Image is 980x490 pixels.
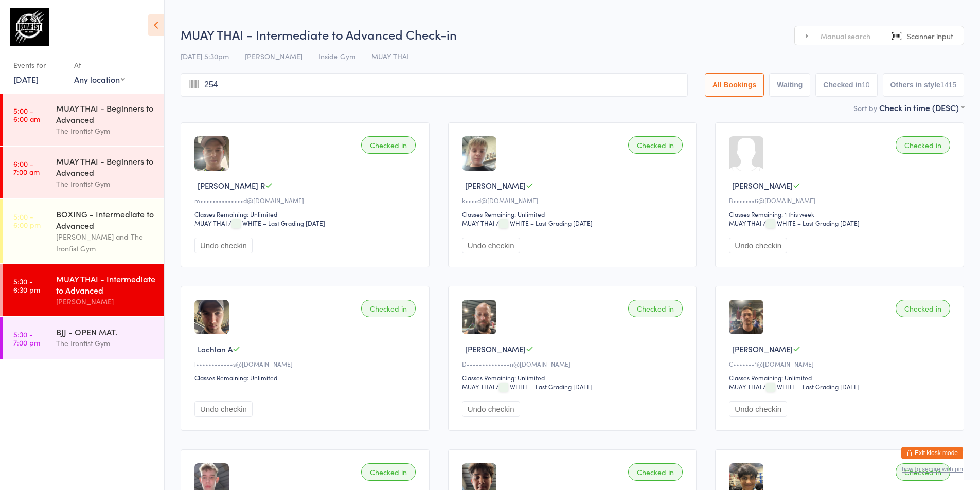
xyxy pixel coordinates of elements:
a: 5:00 -6:00 pmBOXING - Intermediate to Advanced[PERSON_NAME] and The Ironfist Gym [3,199,164,263]
a: 5:30 -6:30 pmMUAY THAI - Intermediate to Advanced[PERSON_NAME] [3,264,164,316]
img: image1733116416.png [462,300,496,334]
div: k••••d@[DOMAIN_NAME] [462,196,686,205]
div: C•••••••1@[DOMAIN_NAME] [729,359,953,368]
div: Classes Remaining: Unlimited [194,210,419,219]
div: Checked in [896,463,950,481]
div: [PERSON_NAME] and The Ironfist Gym [56,231,155,255]
div: Classes Remaining: Unlimited [194,373,419,382]
time: 5:30 - 7:00 pm [13,330,40,347]
div: The Ironfist Gym [56,178,155,190]
button: Exit kiosk mode [901,447,963,459]
button: Undo checkin [729,401,787,417]
div: l••••••••••••s@[DOMAIN_NAME] [194,359,419,368]
button: Undo checkin [194,238,253,253]
div: MUAY THAI - Beginners to Advanced [56,102,155,125]
div: [PERSON_NAME] [56,296,155,307]
div: MUAY THAI [462,382,494,391]
div: m••••••••••••••d@[DOMAIN_NAME] [194,196,419,205]
h2: MUAY THAI - Intermediate to Advanced Check-in [181,26,964,43]
div: MUAY THAI [462,219,494,227]
div: MUAY THAI [194,219,227,227]
time: 6:00 - 7:00 am [13,159,40,176]
div: D••••••••••••••n@[DOMAIN_NAME] [462,359,686,368]
button: Undo checkin [462,238,520,253]
div: MUAY THAI [729,219,761,227]
img: The Ironfist Gym [10,8,49,46]
button: Undo checkin [194,401,253,417]
div: MUAY THAI [729,382,761,391]
a: 5:30 -7:00 pmBJJ - OPEN MAT.The Ironfist Gym [3,317,164,359]
time: 5:00 - 6:00 pm [13,212,41,229]
span: [PERSON_NAME] [732,343,793,354]
span: [DATE] 5:30pm [181,51,229,61]
button: Undo checkin [729,238,787,253]
div: Check in time (DESC) [879,102,964,113]
div: Classes Remaining: 1 this week [729,210,953,219]
span: [PERSON_NAME] [245,51,302,61]
div: Any location [74,74,125,85]
span: / WHITE – Last Grading [DATE] [763,219,860,227]
div: MUAY THAI - Beginners to Advanced [56,155,155,178]
div: Checked in [628,300,683,317]
span: / WHITE – Last Grading [DATE] [228,219,325,227]
div: Checked in [896,136,950,154]
span: / WHITE – Last Grading [DATE] [496,382,593,391]
img: image1734338977.png [462,136,496,171]
a: 5:00 -6:00 amMUAY THAI - Beginners to AdvancedThe Ironfist Gym [3,94,164,146]
a: 6:00 -7:00 amMUAY THAI - Beginners to AdvancedThe Ironfist Gym [3,147,164,198]
div: The Ironfist Gym [56,337,155,349]
span: [PERSON_NAME] [465,343,526,354]
div: Classes Remaining: Unlimited [729,373,953,382]
div: Checked in [361,463,416,481]
img: image1730093105.png [729,300,763,334]
div: The Ironfist Gym [56,125,155,137]
div: Checked in [361,300,416,317]
span: Scanner input [907,31,953,41]
span: [PERSON_NAME] [732,180,793,191]
div: Checked in [896,300,950,317]
span: / WHITE – Last Grading [DATE] [763,382,860,391]
div: Checked in [361,136,416,154]
button: Others in style1415 [883,73,964,97]
button: Checked in10 [815,73,877,97]
span: MUAY THAI [371,51,409,61]
img: image1711282472.png [194,136,229,171]
div: 10 [862,81,870,89]
span: [PERSON_NAME] [465,180,526,191]
div: Events for [13,57,64,74]
span: Lachlan A [198,343,233,354]
span: [PERSON_NAME] R [198,180,265,191]
div: BJJ - OPEN MAT. [56,326,155,337]
div: Classes Remaining: Unlimited [462,373,686,382]
span: Inside Gym [318,51,355,61]
button: Waiting [769,73,810,97]
time: 5:00 - 6:00 am [13,106,40,123]
div: Classes Remaining: Unlimited [462,210,686,219]
input: Search [181,73,688,97]
div: B•••••••6@[DOMAIN_NAME] [729,196,953,205]
div: Checked in [628,136,683,154]
div: BOXING - Intermediate to Advanced [56,208,155,231]
button: All Bookings [705,73,764,97]
div: At [74,57,125,74]
div: Checked in [628,463,683,481]
div: 1415 [940,81,956,89]
img: image1692596323.png [194,300,229,334]
label: Sort by [853,103,877,113]
div: MUAY THAI - Intermediate to Advanced [56,273,155,296]
time: 5:30 - 6:30 pm [13,277,40,294]
button: how to secure with pin [902,466,963,473]
span: Manual search [821,31,870,41]
button: Undo checkin [462,401,520,417]
a: [DATE] [13,74,39,85]
span: / WHITE – Last Grading [DATE] [496,219,593,227]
